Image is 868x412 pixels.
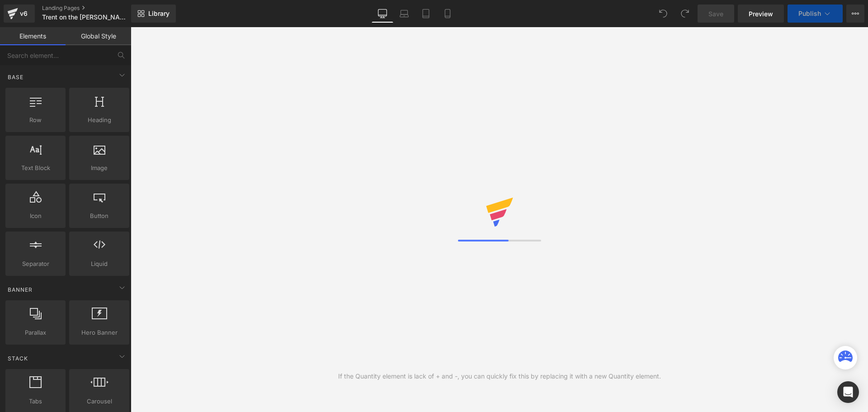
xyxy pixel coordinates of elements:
span: Preview [749,9,773,19]
button: Undo [654,5,672,23]
span: Row [8,115,63,125]
a: Desktop [372,5,393,23]
a: v6 [4,5,35,23]
span: Publish [798,10,821,17]
span: Library [148,9,170,18]
a: Preview [738,5,784,23]
span: Separator [8,259,63,269]
span: Trent on the [PERSON_NAME] - Kimchi Special [42,14,129,21]
button: More [846,5,864,23]
a: New Library [131,5,176,23]
span: Save [708,9,723,19]
a: Global Style [66,27,131,45]
span: Image [72,163,127,173]
span: Banner [7,285,33,294]
div: Open Intercom Messenger [837,381,859,403]
a: Tablet [415,5,437,23]
span: Heading [72,115,127,125]
span: Text Block [8,163,63,173]
span: Hero Banner [72,328,127,337]
div: v6 [18,8,29,19]
span: Carousel [72,397,127,406]
span: Stack [7,354,29,363]
span: Button [72,211,127,221]
div: If the Quantity element is lack of + and -, you can quickly fix this by replacing it with a new Q... [338,371,661,381]
span: Parallax [8,328,63,337]
button: Publish [788,5,843,23]
span: Base [7,73,24,81]
span: Liquid [72,259,127,269]
span: Icon [8,211,63,221]
a: Laptop [393,5,415,23]
a: Mobile [437,5,458,23]
a: Landing Pages [42,5,146,12]
span: Tabs [8,397,63,406]
button: Redo [676,5,694,23]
